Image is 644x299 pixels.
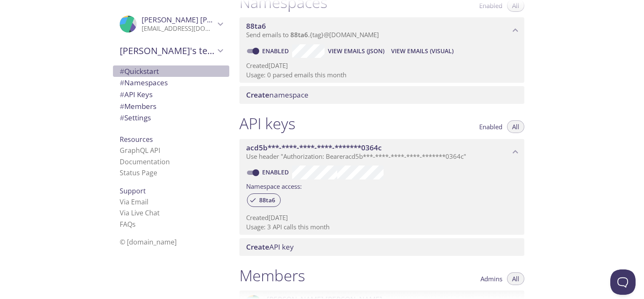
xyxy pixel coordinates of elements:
div: Namespaces [113,77,229,89]
span: [PERSON_NAME] [PERSON_NAME] [142,15,257,24]
a: Enabled [261,47,292,55]
button: View Emails (Visual) [388,44,457,58]
div: Quickstart [113,65,229,77]
div: Guddu's team [113,40,229,62]
span: # [120,90,124,99]
span: [PERSON_NAME]'s team [120,45,215,57]
p: [EMAIL_ADDRESS][DOMAIN_NAME] [142,24,215,33]
div: Create namespace [239,86,524,104]
a: Status Page [120,168,157,177]
button: All [507,120,524,133]
span: # [120,101,124,111]
a: Via Email [120,197,148,207]
div: Create API Key [239,238,524,256]
span: Support [120,186,146,196]
span: Create [246,242,269,252]
p: Usage: 0 parsed emails this month [246,71,518,79]
a: Documentation [120,157,170,166]
span: # [120,113,124,122]
h1: API keys [239,114,295,133]
a: FAQ [120,220,136,229]
a: Via Live Chat [120,208,160,217]
div: Team Settings [113,112,229,124]
div: Guddu Kumar [113,10,229,38]
a: GraphQL API [120,146,160,155]
span: 88ta6 [254,196,280,204]
a: Enabled [261,168,292,176]
span: 88ta6 [290,30,308,39]
span: API key [246,242,294,252]
button: Admins [475,272,507,285]
span: Create [246,90,269,100]
p: Created [DATE] [246,61,518,70]
p: Usage: 3 API calls this month [246,223,518,231]
span: 88ta6 [246,21,266,31]
h1: Members [239,266,305,285]
span: Settings [120,113,151,122]
span: Resources [120,135,153,144]
span: Namespaces [120,78,168,87]
span: # [120,66,124,76]
span: © [DOMAIN_NAME] [120,237,177,247]
span: Members [120,101,156,111]
span: s [132,220,136,229]
span: Send emails to . {tag} @[DOMAIN_NAME] [246,30,379,39]
div: 88ta6 namespace [239,17,524,43]
span: namespace [246,90,309,100]
span: Quickstart [120,66,159,76]
button: All [507,272,524,285]
span: View Emails (Visual) [391,46,453,56]
div: 88ta6 [247,193,281,207]
span: # [120,78,124,87]
label: Namespace access: [246,179,302,192]
button: View Emails (JSON) [325,44,388,58]
button: Enabled [474,120,507,133]
span: View Emails (JSON) [328,46,384,56]
span: API Keys [120,90,153,99]
iframe: Help Scout Beacon - Open [610,269,636,295]
p: Created [DATE] [246,213,518,222]
div: API Keys [113,89,229,101]
div: Members [113,101,229,112]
